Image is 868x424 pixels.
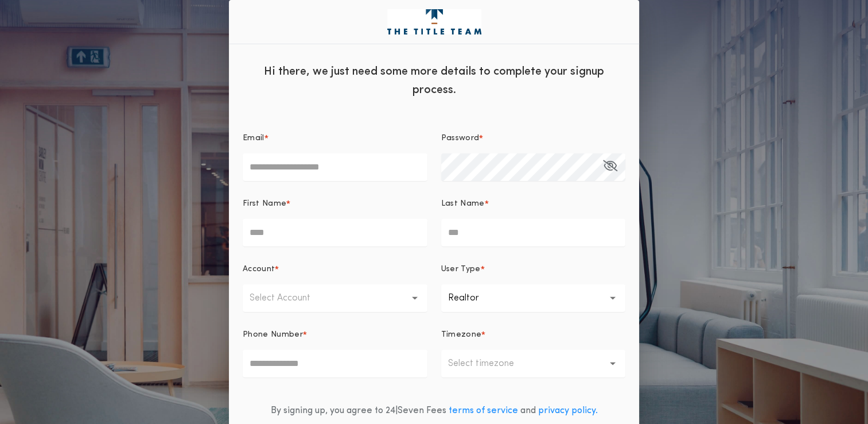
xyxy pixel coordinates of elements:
[448,291,497,305] p: Realtor
[243,219,427,246] input: First Name*
[243,133,264,144] p: Email
[243,284,427,312] button: Select Account
[538,406,598,415] a: privacy policy.
[243,264,275,275] p: Account
[603,153,617,181] button: Password*
[441,284,626,312] button: Realtor
[441,350,626,377] button: Select timezone
[441,264,481,275] p: User Type
[243,153,427,181] input: Email*
[449,406,518,415] a: terms of service
[229,53,639,105] div: Hi there, we just need some more details to complete your signup process.
[441,153,626,181] input: Password*
[441,198,485,210] p: Last Name
[441,219,626,246] input: Last Name*
[243,198,286,210] p: First Name
[441,133,480,144] p: Password
[250,291,329,305] p: Select Account
[243,350,427,377] input: Phone Number*
[448,357,532,371] p: Select timezone
[441,329,482,341] p: Timezone
[243,329,303,341] p: Phone Number
[387,9,481,34] img: logo
[271,404,598,418] div: By signing up, you agree to 24|Seven Fees and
